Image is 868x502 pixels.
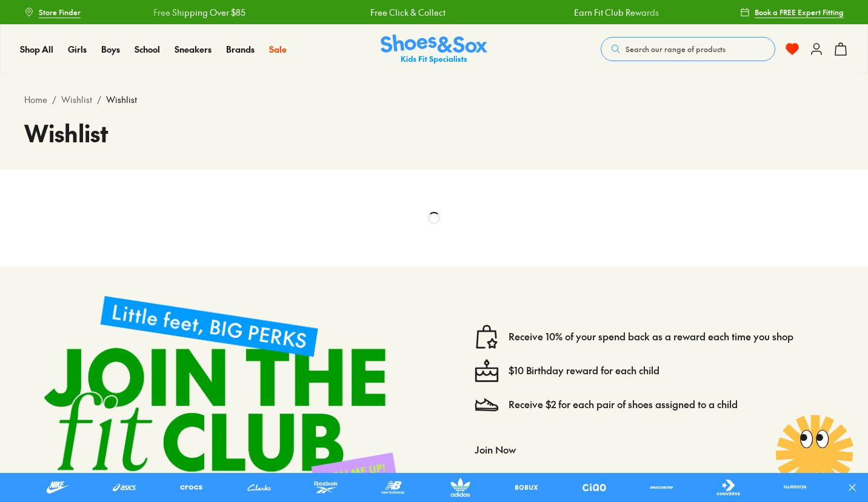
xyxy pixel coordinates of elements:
[381,35,487,64] a: Shoes & Sox
[68,43,87,55] span: Girls
[24,93,47,106] a: Home
[381,35,487,64] img: SNS_Logo_Responsive.svg
[39,7,81,18] span: Store Finder
[24,116,844,150] h1: Wishlist
[269,43,287,55] span: Sale
[475,325,499,349] img: vector1.svg
[509,398,738,411] a: Receive $2 for each pair of shoes assigned to a child
[20,43,53,56] a: Shop All
[24,1,81,23] a: Store Finder
[626,44,726,54] span: Search our range of products
[509,364,659,377] a: $10 Birthday reward for each child
[509,330,793,343] a: Receive 10% of your spend back as a reward each time you shop
[61,93,92,106] a: Wishlist
[135,43,160,56] a: School
[226,43,255,56] a: Brands
[175,43,212,55] span: Sneakers
[740,1,844,23] a: Book a FREE Expert Fitting
[24,93,844,106] div: / /
[106,93,137,106] span: Wishlist
[601,37,775,61] button: Search our range of products
[101,43,120,56] a: Boys
[175,43,212,56] a: Sneakers
[226,43,255,55] span: Brands
[101,43,120,55] span: Boys
[370,6,446,19] a: Free Click & Collect
[20,43,53,55] span: Shop All
[68,43,87,56] a: Girls
[574,6,659,19] a: Earn Fit Club Rewards
[153,6,245,19] a: Free Shipping Over $85
[755,7,844,18] span: Book a FREE Expert Fitting
[475,392,499,417] img: Vector_3098.svg
[475,358,499,383] img: cake--candle-birthday-event-special-sweet-cake-bake.svg
[475,436,516,463] button: Join Now
[135,43,160,55] span: School
[269,43,287,56] a: Sale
